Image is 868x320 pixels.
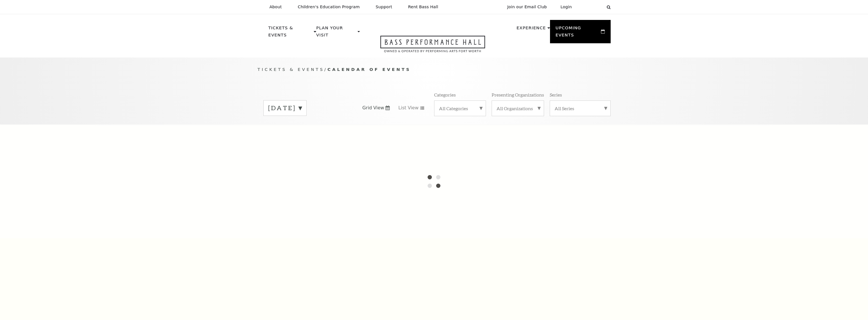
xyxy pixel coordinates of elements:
[581,4,601,10] select: Select:
[268,24,313,42] p: Tickets & Events
[258,66,611,73] p: /
[550,92,562,98] p: Series
[496,105,539,111] label: All Organizations
[258,67,325,72] span: Tickets & Events
[270,5,282,9] p: About
[362,105,384,111] span: Grid View
[398,105,418,111] span: List View
[555,105,606,111] label: All Series
[298,5,360,9] p: Children's Education Program
[327,67,411,72] span: Calendar of Events
[408,5,438,9] p: Rent Bass Hall
[516,24,546,35] p: Experience
[376,5,392,9] p: Support
[268,104,302,112] label: [DATE]
[439,105,481,111] label: All Categories
[434,92,456,98] p: Categories
[556,24,600,42] p: Upcoming Events
[492,92,544,98] p: Presenting Organizations
[316,24,356,42] p: Plan Your Visit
